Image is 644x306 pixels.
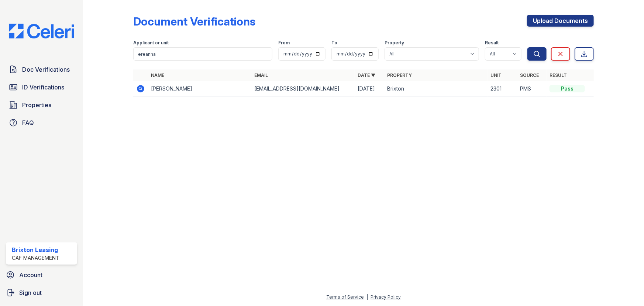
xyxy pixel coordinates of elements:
a: Upload Documents [527,15,594,27]
input: Search by name, email, or unit number [133,47,272,61]
a: Name [151,72,164,78]
td: [PERSON_NAME] [148,81,251,96]
span: Sign out [19,288,42,297]
a: Unit [490,72,502,78]
div: Pass [550,85,585,92]
a: Email [254,72,268,78]
label: Property [385,40,404,46]
td: PMS [517,81,547,96]
span: ID Verifications [22,83,64,92]
span: FAQ [22,118,34,127]
a: Sign out [3,285,80,300]
div: CAF Management [12,254,59,262]
a: Result [550,72,567,78]
div: Document Verifications [133,15,255,28]
label: Applicant or unit [133,40,169,46]
a: Property [387,72,412,78]
td: Brixton [384,81,488,96]
td: [EMAIL_ADDRESS][DOMAIN_NAME] [251,81,355,96]
a: Properties [6,98,77,112]
img: CE_Logo_Blue-a8612792a0a2168367f1c8372b55b34899dd931a85d93a1a3d3e32e68fde9ad4.png [3,24,80,38]
a: Source [520,72,539,78]
a: ID Verifications [6,80,77,95]
a: FAQ [6,115,77,130]
a: Doc Verifications [6,62,77,77]
span: Doc Verifications [22,65,70,74]
td: 2301 [488,81,517,96]
td: [DATE] [355,81,384,96]
a: Account [3,268,80,282]
label: From [278,40,290,46]
span: Properties [22,101,51,109]
label: To [331,40,337,46]
a: Terms of Service [326,294,364,300]
a: Privacy Policy [371,294,401,300]
div: Brixton Leasing [12,245,59,254]
a: Date ▼ [358,72,375,78]
span: Account [19,271,42,279]
label: Result [485,40,499,46]
div: | [366,294,368,300]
